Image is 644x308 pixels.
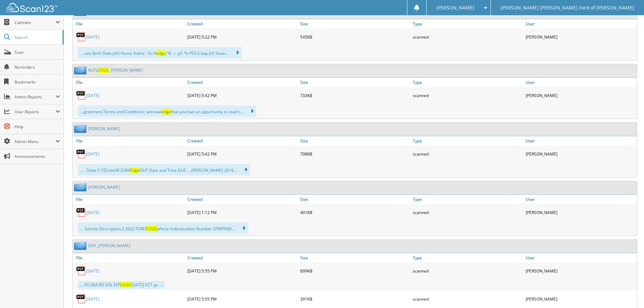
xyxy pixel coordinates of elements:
span: Search [15,34,59,40]
div: scanned [411,89,524,102]
div: [PERSON_NAME] [524,89,637,102]
div: ...greement Terms and Conditions; acknowl that you had an opportunity to read t... [78,105,256,117]
span: EDGE [120,282,131,288]
a: Created [186,136,299,145]
div: [DATE] 5:55 PM [186,292,299,306]
a: File [73,195,186,204]
a: [PERSON_NAME] [88,184,120,190]
span: Admin Menu [15,139,55,144]
span: EDGE [98,67,109,73]
a: Type [411,195,524,204]
div: [PERSON_NAME] [524,264,637,278]
a: Size [299,19,411,28]
div: [DATE] 5:55 PM [186,264,299,278]
a: [DATE] [86,93,99,98]
div: scanned [411,264,524,278]
a: [PERSON_NAME] [88,126,120,132]
a: File [73,19,186,28]
a: Size [299,136,411,145]
a: [DATE] [86,268,99,274]
a: [DATE] [86,151,99,157]
span: [PERSON_NAME] [436,6,474,10]
img: PDF.png [76,90,86,100]
img: PDF.png [76,32,86,42]
img: folder2.png [74,124,88,133]
span: Scan [15,49,60,55]
span: Admin Reports [15,94,55,100]
img: folder2.png [74,241,88,250]
a: User [524,195,637,204]
div: 899KB [299,264,411,278]
div: [PERSON_NAME] [524,206,637,219]
img: PDF.png [76,266,86,276]
span: edge [157,50,166,56]
img: folder2.png [74,66,88,74]
a: Created [186,253,299,262]
img: folder2.png [74,183,88,191]
div: 733KB [299,89,411,102]
div: 545KB [299,30,411,44]
div: scanned [411,292,524,306]
a: Size [299,78,411,87]
div: [DATE] 5:22 PM [186,30,299,44]
a: Created [186,19,299,28]
div: 391KB [299,292,411,306]
div: [PERSON_NAME] [524,30,637,44]
div: scanned [411,147,524,161]
div: ... FO 364 RD VOL EFF [DATE] ECT ye ... [78,281,165,289]
a: File [73,78,186,87]
a: File [73,253,186,262]
a: [DATE] [86,210,99,215]
a: RUTLEDGE, [PERSON_NAME] [88,67,143,73]
div: ... Vahicle Description 2 2022 FORD jehicie Indentiicabon Number 2FMPK4J9... [78,222,248,234]
img: PDF.png [76,294,86,304]
span: edge [162,109,171,115]
a: Type [411,78,524,87]
a: Type [411,253,524,262]
div: 708KB [299,147,411,161]
a: Created [186,195,299,204]
div: ... . State 5 15] lole38 ZOIlX OUT Date and Time DUE ... [PERSON_NAME] 2019... [78,164,250,175]
span: Edge [130,167,140,173]
span: Announcements [15,153,60,159]
img: PDF.png [76,207,86,217]
a: User [524,253,637,262]
span: [PERSON_NAME] [PERSON_NAME] Ford of [PERSON_NAME] [501,6,634,10]
img: PDF.png [76,149,86,159]
span: Reminders [15,64,60,70]
a: User [524,19,637,28]
a: User [524,78,637,87]
a: File [73,136,186,145]
a: User [524,136,637,145]
span: Bookmarks [15,79,60,85]
span: Help [15,124,60,129]
a: DAY, [PERSON_NAME] [88,243,130,248]
a: Created [186,78,299,87]
div: scanned [411,30,524,44]
div: 401KB [299,206,411,219]
img: scan123-logo-white.svg [7,3,57,12]
iframe: Chat Widget [610,276,644,308]
div: [DATE] 5:42 PM [186,147,299,161]
div: ... ons Birth Date Jah) Home Addre : So H :“B ~~ pS “fs PSS £ bap £D State... [78,47,242,58]
a: [DATE] [86,296,99,302]
span: Cabinets [15,20,55,25]
div: scanned [411,206,524,219]
div: [DATE] 5:42 PM [186,89,299,102]
a: Type [411,19,524,28]
span: User Reports [15,109,55,115]
div: [PERSON_NAME] [524,147,637,161]
div: [PERSON_NAME] [524,292,637,306]
span: EDGE [146,226,157,232]
a: Type [411,136,524,145]
a: Size [299,253,411,262]
div: [DATE] 1:12 PM [186,206,299,219]
a: Size [299,195,411,204]
a: [DATE] [86,34,99,40]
